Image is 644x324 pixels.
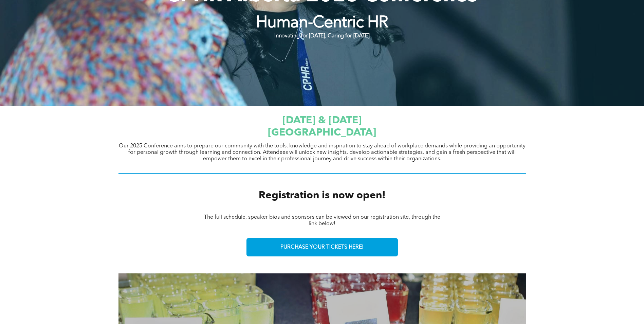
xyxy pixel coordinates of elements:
[268,128,376,138] span: [GEOGRAPHIC_DATA]
[204,215,440,227] span: The full schedule, speaker bios and sponsors can be viewed on our registration site, through the ...
[256,15,388,31] strong: Human-Centric HR
[246,238,398,256] a: PURCHASE YOUR TICKETS HERE!
[119,143,526,162] span: Our 2025 Conference aims to prepare our community with the tools, knowledge and inspiration to st...
[280,244,364,251] span: PURCHASE YOUR TICKETS HERE!
[282,115,362,126] span: [DATE] & [DATE]
[259,191,386,201] span: Registration is now open!
[274,33,369,39] strong: Innovating for [DATE], Caring for [DATE]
